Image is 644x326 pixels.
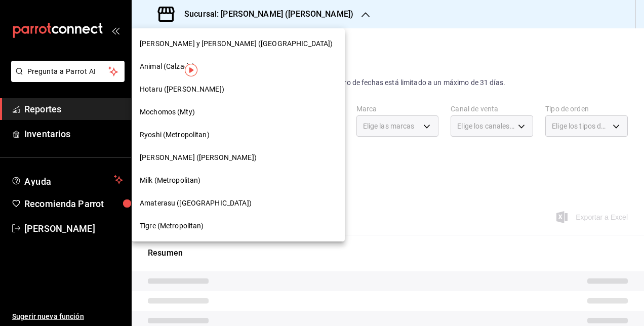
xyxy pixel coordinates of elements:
div: Amaterasu ([GEOGRAPHIC_DATA]) [132,192,345,215]
div: Tigre (Metropolitan) [132,215,345,237]
div: Milk (Metropolitan) [132,169,345,192]
span: Amaterasu ([GEOGRAPHIC_DATA]) [140,198,252,209]
div: Ryoshi (Metropolitan) [132,124,345,146]
span: Ryoshi (Metropolitan) [140,130,210,140]
span: Mochomos (Mty) [140,107,195,117]
span: Animal (Calzada) [140,61,195,72]
div: [PERSON_NAME] ([PERSON_NAME]) [132,146,345,169]
span: Milk (Metropolitan) [140,175,201,186]
span: Tigre (Metropolitan) [140,221,204,231]
div: Mochomos (Mty) [132,101,345,124]
span: [PERSON_NAME] y [PERSON_NAME] ([GEOGRAPHIC_DATA]) [140,38,333,49]
img: Tooltip marker [185,64,197,76]
span: Hotaru ([PERSON_NAME]) [140,84,224,95]
span: [PERSON_NAME] ([PERSON_NAME]) [140,152,257,163]
div: [PERSON_NAME] y [PERSON_NAME] ([GEOGRAPHIC_DATA]) [132,32,345,55]
div: Animal (Calzada) [132,55,345,78]
div: Hotaru ([PERSON_NAME]) [132,78,345,101]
